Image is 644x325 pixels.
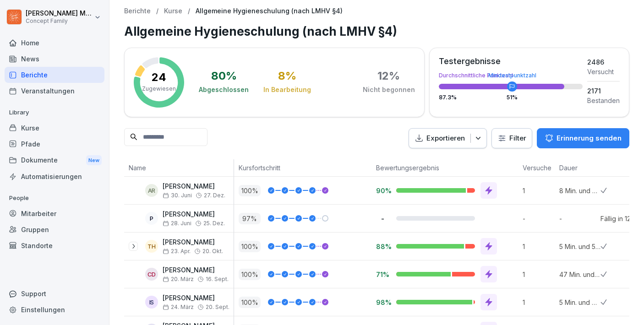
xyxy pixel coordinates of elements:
[163,266,229,274] p: [PERSON_NAME]
[145,296,158,309] div: IS
[507,95,518,100] div: 51 %
[559,214,600,223] p: -
[239,269,261,280] p: 100 %
[5,35,104,51] a: Home
[488,73,536,78] div: Mindestpunktzahl
[163,248,191,255] span: 23. Apr.
[163,211,225,218] p: [PERSON_NAME]
[199,85,249,94] div: Abgeschlossen
[559,298,600,307] p: 5 Min. und 44 Sek.
[86,155,102,166] div: New
[239,185,261,196] p: 100 %
[497,134,526,143] div: Filter
[239,213,261,224] p: 97 %
[5,168,104,184] a: Automatisierungen
[278,70,296,81] div: 8 %
[145,268,158,281] div: CD
[5,51,104,67] a: News
[523,214,555,223] p: -
[376,214,389,223] p: -
[204,192,225,199] span: 27. Dez.
[376,186,389,195] p: 90%
[196,7,343,15] p: Allgemeine Hygieneschulung (nach LMHV §4)
[145,212,158,225] div: P
[523,242,555,251] p: 1
[377,70,400,81] div: 12 %
[129,163,229,173] p: Name
[492,129,532,148] button: Filter
[559,163,596,173] p: Dauer
[523,186,555,195] p: 1
[376,298,389,307] p: 98%
[5,286,104,302] div: Support
[376,270,389,279] p: 71%
[5,83,104,99] a: Veranstaltungen
[206,304,229,310] span: 20. Sept.
[5,120,104,136] a: Kurse
[439,73,583,78] div: Durchschnittliche Punktzahl
[376,242,389,251] p: 88%
[5,152,104,169] div: Dokumente
[156,7,158,15] p: /
[124,7,151,15] a: Berichte
[188,7,190,15] p: /
[439,57,583,65] div: Testergebnisse
[426,133,465,144] p: Exportieren
[239,297,261,308] p: 100 %
[202,248,223,255] span: 20. Okt.
[203,220,225,227] span: 25. Dez.
[5,191,104,206] p: People
[559,186,600,195] p: 8 Min. und 32 Sek.
[145,240,158,253] div: TH
[152,72,166,83] p: 24
[5,238,104,254] a: Standorte
[439,95,583,100] div: 87.3 %
[523,270,555,279] p: 1
[5,206,104,222] a: Mitarbeiter
[163,276,194,282] span: 20. März
[5,152,104,169] a: DokumenteNew
[26,10,93,17] p: [PERSON_NAME] Moraitis
[5,67,104,83] a: Berichte
[559,242,600,251] p: 5 Min. und 56 Sek.
[587,96,620,105] div: Bestanden
[409,128,487,149] button: Exportieren
[142,85,176,93] p: Zugewiesen
[523,163,550,173] p: Versuche
[26,18,93,24] p: Concept Family
[5,136,104,152] a: Pfade
[559,270,600,279] p: 47 Min. und 10 Sek.
[5,105,104,120] p: Library
[363,85,415,94] div: Nicht begonnen
[523,298,555,307] p: 1
[587,86,620,96] div: 2171
[163,294,229,302] p: [PERSON_NAME]
[5,222,104,238] a: Gruppen
[124,22,629,40] h1: Allgemeine Hygieneschulung (nach LMHV §4)
[263,85,311,94] div: In Bearbeitung
[163,304,194,310] span: 24. März
[376,163,513,173] p: Bewertungsergebnis
[163,220,191,227] span: 28. Juni
[587,67,620,76] div: Versucht
[211,70,237,81] div: 80 %
[239,163,367,173] p: Kursfortschritt
[5,302,104,318] a: Einstellungen
[164,7,182,15] a: Kurse
[537,128,629,148] button: Erinnerung senden
[163,183,225,190] p: [PERSON_NAME]
[163,238,223,246] p: [PERSON_NAME]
